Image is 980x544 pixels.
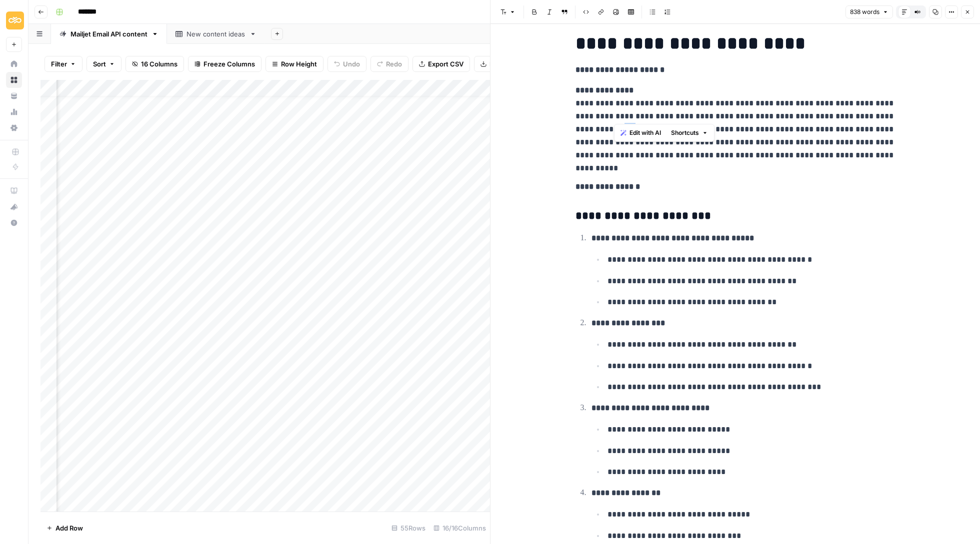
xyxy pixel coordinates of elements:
span: Sort [93,59,106,69]
a: New content ideas [167,24,265,44]
button: Export CSV [412,56,470,72]
button: 16 Columns [125,56,184,72]
button: Freeze Columns [188,56,261,72]
a: Mailjet Email API content [51,24,167,44]
button: Undo [327,56,366,72]
a: Browse [6,72,22,88]
div: New content ideas [186,29,245,39]
span: Add Row [55,523,83,533]
div: 16/16 Columns [429,520,490,536]
button: Sort [86,56,121,72]
a: Your Data [6,88,22,104]
img: Sinch Logo [6,11,24,29]
button: What's new? [6,199,22,215]
span: Freeze Columns [203,59,255,69]
button: Redo [370,56,408,72]
div: What's new? [6,199,21,214]
button: Shortcuts [667,126,712,139]
button: Add Row [40,520,89,536]
span: Edit with AI [629,128,661,137]
button: Help + Support [6,215,22,231]
span: Undo [343,59,360,69]
button: Import CSV [474,56,532,72]
div: Mailjet Email API content [70,29,147,39]
span: 838 words [850,7,879,16]
span: Redo [386,59,402,69]
span: Shortcuts [671,128,699,137]
span: Filter [51,59,67,69]
button: Edit with AI [616,126,665,139]
a: Usage [6,104,22,120]
span: 16 Columns [141,59,177,69]
button: Filter [44,56,82,72]
div: 55 Rows [387,520,429,536]
a: AirOps Academy [6,183,22,199]
button: Row Height [265,56,323,72]
button: 838 words [845,5,893,18]
span: Row Height [281,59,317,69]
button: Workspace: Sinch [6,8,22,33]
span: Export CSV [428,59,463,69]
a: Settings [6,120,22,136]
a: Home [6,56,22,72]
